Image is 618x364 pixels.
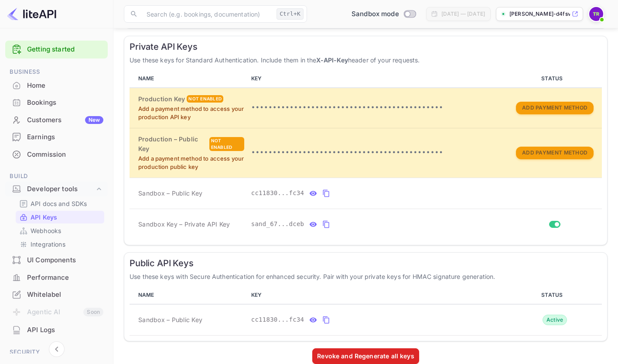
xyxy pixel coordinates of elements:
div: API docs and SDKs [16,197,104,210]
h6: Public API Keys [130,258,602,268]
p: ••••••••••••••••••••••••••••••••••••••••••••• [251,103,504,113]
a: Getting started [27,45,103,55]
p: [PERSON_NAME]-d4fsv.n... [509,10,570,18]
th: STATUS [507,286,602,304]
h6: Private API Keys [130,41,602,52]
div: Ctrl+K [277,8,304,20]
a: Performance [5,269,108,285]
th: NAME [130,70,248,88]
a: Home [5,77,108,93]
div: API Keys [16,211,104,223]
table: private api keys table [130,70,602,240]
div: Webhooks [16,224,104,237]
p: Add a payment method to access your production public key [138,155,244,172]
p: Webhooks [31,226,61,235]
p: Use these keys with Secure Authentication for enhanced security. Pair with your private keys for ... [130,272,602,281]
span: cc11830...fc34 [251,189,304,198]
div: UI Components [5,252,108,269]
button: Add Payment Method [516,102,594,114]
a: Earnings [5,129,108,145]
div: Whitelabel [27,290,103,300]
a: UI Components [5,252,108,268]
span: sand_67...dceb [251,220,304,229]
div: Customers [27,115,103,125]
div: Earnings [5,129,108,146]
p: Add a payment method to access your production API key [138,105,244,122]
div: Home [5,77,108,94]
p: API Keys [31,213,57,222]
button: Add Payment Method [516,147,594,159]
p: API docs and SDKs [31,199,87,208]
a: Add Payment Method [516,148,594,156]
a: API docs and SDKs [19,199,101,208]
div: Performance [5,269,108,286]
div: Commission [27,150,103,160]
img: Tommy Rossbach [589,7,603,21]
a: Webhooks [19,226,101,235]
span: Business [5,67,108,77]
div: Whitelabel [5,286,108,303]
div: Active [543,315,567,325]
table: public api keys table [130,286,602,336]
div: [DATE] — [DATE] [441,10,485,18]
span: Sandbox – Public Key [138,315,202,324]
th: STATUS [507,70,602,88]
img: LiteAPI logo [7,7,56,21]
a: Bookings [5,94,108,110]
div: Earnings [27,132,103,142]
div: Developer tools [5,182,108,197]
div: Switch to Production mode [348,9,419,19]
td: Sandbox Key – Private API Key [130,209,248,240]
a: Commission [5,146,108,162]
span: Build [5,172,108,181]
div: Bookings [27,98,103,108]
div: New [85,116,103,124]
th: KEY [248,286,508,304]
div: Developer tools [27,184,95,194]
div: Bookings [5,94,108,111]
div: Performance [27,273,103,283]
h6: Production – Public Key [138,134,208,154]
a: API Keys [19,213,101,222]
div: API Logs [27,325,103,335]
div: CustomersNew [5,112,108,129]
div: UI Components [27,255,103,265]
p: Use these keys for Standard Authentication. Include them in the header of your requests. [130,55,602,65]
div: API Logs [5,322,108,339]
div: Integrations [16,238,104,251]
div: Not enabled [209,137,244,151]
div: Revoke and Regenerate all keys [317,351,414,361]
a: Add Payment Method [516,103,594,111]
span: Sandbox mode [352,9,399,19]
div: Not enabled [187,95,223,103]
a: Whitelabel [5,286,108,302]
a: Integrations [19,240,101,249]
span: Sandbox – Public Key [138,189,202,198]
strong: X-API-Key [316,56,348,64]
a: API Logs [5,322,108,338]
div: Commission [5,146,108,163]
th: NAME [130,286,248,304]
input: Search (e.g. bookings, documentation) [141,5,273,23]
th: KEY [248,70,508,88]
a: CustomersNew [5,112,108,128]
div: Getting started [5,41,108,58]
p: ••••••••••••••••••••••••••••••••••••••••••••• [251,148,504,158]
div: Home [27,81,103,91]
button: Collapse navigation [49,341,65,357]
h6: Production Key [138,94,185,104]
span: cc11830...fc34 [251,315,304,324]
p: Integrations [31,240,65,249]
span: Security [5,347,108,357]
